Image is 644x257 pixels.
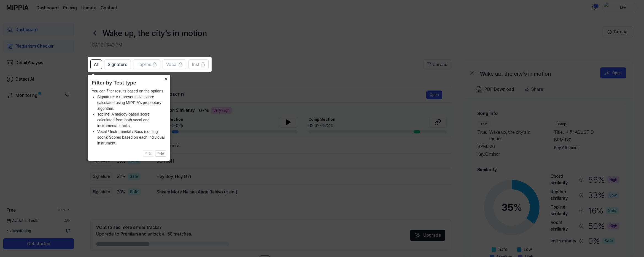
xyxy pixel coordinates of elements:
li: Signature: A representative score calculated using MIPPIA's proprietary algorithm. [97,94,166,111]
span: Signature [108,61,127,68]
span: Inst [192,61,200,68]
button: Signature [104,59,131,69]
li: Vocal / Instrumental / Bass (coming soon): Scores based on each individual instrument. [97,129,166,146]
button: All [90,59,102,69]
button: Inst [188,59,209,69]
button: 다음 [155,150,166,157]
header: Filter by Test type [92,79,166,87]
span: All [94,61,98,68]
li: Topline: A melody-based score calculated from both vocal and instrumental tracks. [97,111,166,129]
button: Vocal [163,59,186,69]
button: Topline [133,59,160,69]
div: You can filter results based on the options. [92,88,166,146]
span: Topline [137,61,151,68]
span: Vocal [166,61,177,68]
button: Close [161,75,170,83]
